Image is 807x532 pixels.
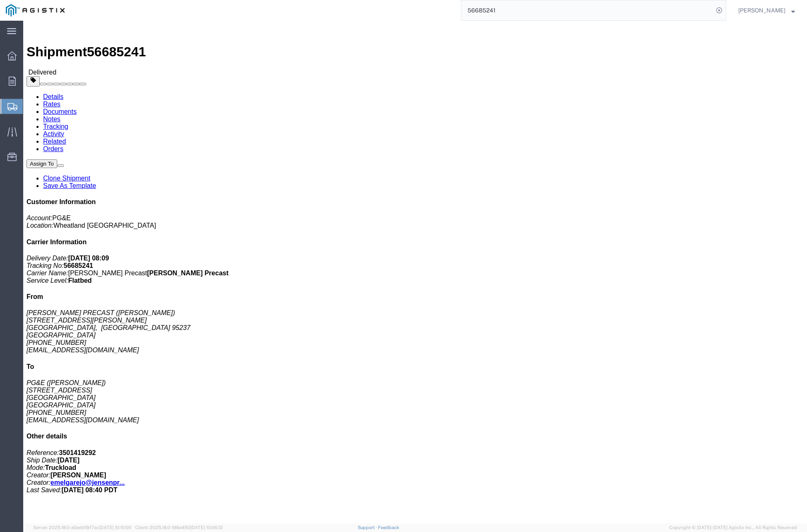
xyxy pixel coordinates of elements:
[738,6,785,15] span: Joshua Nunez
[461,0,713,20] input: Search for shipment number, reference number
[23,21,807,523] iframe: FS Legacy Container
[358,525,378,530] a: Support
[99,525,131,530] span: [DATE] 10:10:00
[190,525,223,530] span: [DATE] 10:06:13
[6,4,65,17] img: logo
[669,524,797,531] span: Copyright © [DATE]-[DATE] Agistix Inc., All Rights Reserved
[33,525,131,530] span: Server: 2025.18.0-a0edd1917ac
[378,525,399,530] a: Feedback
[738,5,795,15] button: [PERSON_NAME]
[135,525,223,530] span: Client: 2025.18.0-198a450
